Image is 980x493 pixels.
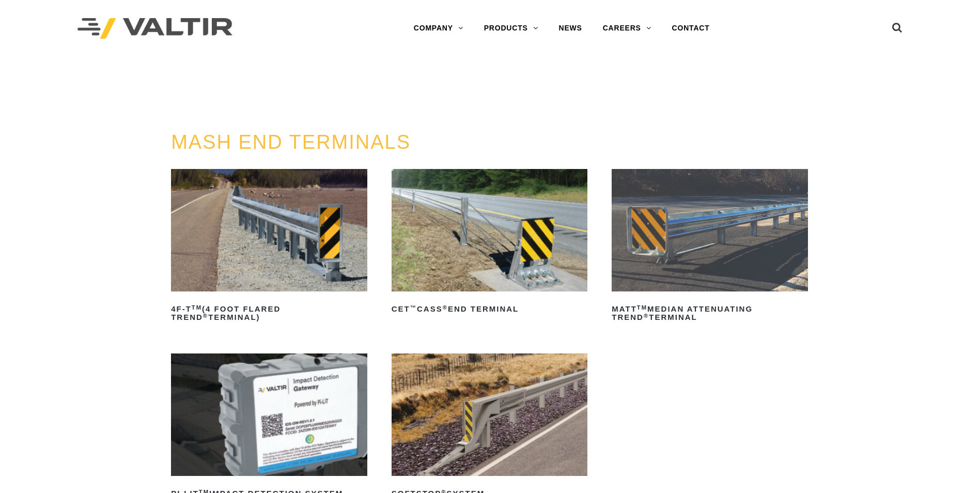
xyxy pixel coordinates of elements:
img: SoftStop System End Terminal [392,353,588,476]
a: NEWS [549,18,593,39]
a: CET™CASS®End Terminal [392,169,588,317]
sup: ® [644,313,649,319]
h2: MATT Median Attenuating TREND Terminal [612,301,808,326]
sup: ® [443,304,448,311]
a: MATTTMMedian Attenuating TREND®Terminal [612,169,808,326]
sup: ® [203,313,208,319]
a: MASH END TERMINALS [171,131,411,153]
a: PRODUCTS [474,18,549,39]
img: Valtir [77,18,232,39]
a: CONTACT [662,18,720,39]
sup: ™ [410,304,417,311]
h2: 4F-T (4 Foot Flared TREND Terminal) [171,301,367,326]
a: 4F-TTM(4 Foot Flared TREND®Terminal) [171,169,367,326]
h2: CET CASS End Terminal [392,301,588,317]
sup: TM [637,304,647,311]
a: COMPANY [403,18,474,39]
a: CAREERS [593,18,662,39]
sup: TM [192,304,202,311]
